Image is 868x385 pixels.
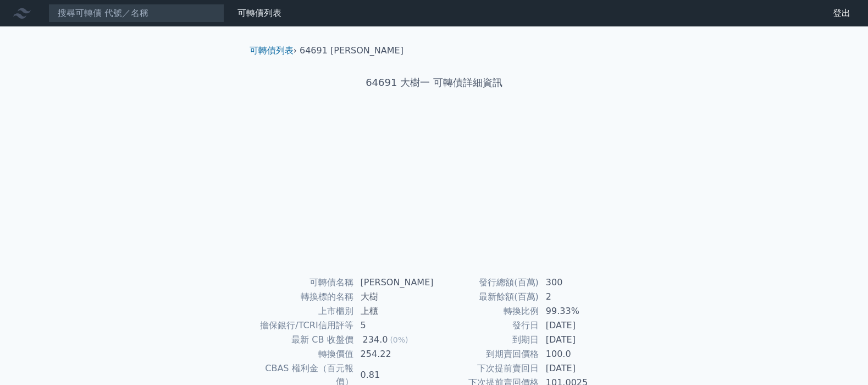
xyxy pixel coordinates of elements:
[539,333,615,347] td: [DATE]
[250,45,294,56] a: 可轉債列表
[354,318,434,333] td: 5
[354,290,434,304] td: 大樹
[254,304,354,318] td: 上市櫃別
[434,333,539,347] td: 到期日
[539,275,615,290] td: 300
[254,275,354,290] td: 可轉債名稱
[390,335,408,344] span: (0%)
[434,361,539,376] td: 下次提前賣回日
[434,304,539,318] td: 轉換比例
[434,347,539,361] td: 到期賣回價格
[434,290,539,304] td: 最新餘額(百萬)
[354,304,434,318] td: 上櫃
[254,290,354,304] td: 轉換標的名稱
[250,44,297,57] li: ›
[241,75,628,90] h1: 64691 大樹一 可轉債詳細資訊
[237,8,281,18] a: 可轉債列表
[254,318,354,333] td: 擔保銀行/TCRI信用評等
[539,290,615,304] td: 2
[300,44,403,57] li: 64691 [PERSON_NAME]
[354,347,434,361] td: 254.22
[824,4,859,22] a: 登出
[434,275,539,290] td: 發行總額(百萬)
[254,347,354,361] td: 轉換價值
[539,361,615,376] td: [DATE]
[361,333,390,346] div: 234.0
[434,318,539,333] td: 發行日
[254,333,354,347] td: 最新 CB 收盤價
[539,304,615,318] td: 99.33%
[354,275,434,290] td: [PERSON_NAME]
[539,318,615,333] td: [DATE]
[48,4,224,23] input: 搜尋可轉債 代號／名稱
[539,347,615,361] td: 100.0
